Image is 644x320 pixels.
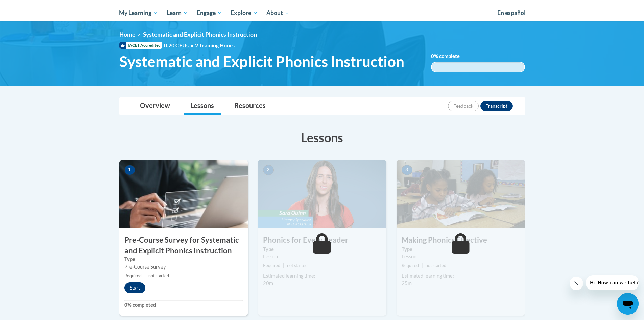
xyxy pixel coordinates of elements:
a: My Learning [115,5,163,21]
span: 2 [263,165,274,175]
span: Required [263,263,280,268]
label: 0% completed [124,301,243,309]
button: Start [124,282,145,293]
span: Engage [197,9,222,17]
button: Feedback [448,101,479,111]
span: • [190,42,193,48]
a: About [262,5,294,21]
span: My Learning [119,9,158,17]
span: | [422,263,423,268]
a: En español [493,6,530,20]
label: Type [124,256,243,263]
a: Resources [228,97,272,115]
div: Estimated learning time: [402,272,520,280]
label: % complete [431,52,470,60]
div: Lesson [263,253,381,260]
label: Type [263,246,381,253]
span: Systematic and Explicit Phonics Instruction [119,52,404,70]
a: Lessons [184,97,221,115]
span: Explore [231,9,258,17]
span: Required [124,273,142,278]
div: Estimated learning time: [263,272,381,280]
span: Required [402,263,419,268]
a: Overview [133,97,177,115]
span: Systematic and Explicit Phonics Instruction [143,31,257,38]
span: | [283,263,284,268]
button: Transcript [480,101,513,111]
span: En español [497,9,526,16]
div: Lesson [402,253,520,260]
img: Course Image [258,160,386,228]
h3: Lessons [119,129,525,146]
span: 20m [263,280,273,286]
span: 0.20 CEUs [164,42,195,49]
a: Home [119,31,135,38]
a: Engage [192,5,226,21]
span: 25m [402,280,412,286]
a: Learn [162,5,192,21]
label: Type [402,246,520,253]
span: 3 [402,165,412,175]
h3: Phonics for Every Reader [258,235,386,246]
span: About [266,9,289,17]
div: Main menu [109,5,535,21]
span: Hi. How can we help? [4,5,55,10]
h3: Making Phonics Effective [397,235,525,246]
span: not started [287,263,308,268]
span: | [144,273,146,278]
iframe: Button to launch messaging window [617,293,639,315]
span: not started [148,273,169,278]
span: 1 [124,165,135,175]
iframe: Close message [570,277,583,290]
div: Pre-Course Survey [124,263,243,271]
span: not started [426,263,446,268]
span: Learn [167,9,188,17]
span: 2 Training Hours [195,42,235,48]
iframe: Message from company [586,275,639,290]
h3: Pre-Course Survey for Systematic and Explicit Phonics Instruction [119,235,248,256]
span: 0 [431,53,434,59]
span: IACET Accredited [119,42,162,49]
a: Explore [226,5,262,21]
img: Course Image [119,160,248,228]
img: Course Image [397,160,525,228]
